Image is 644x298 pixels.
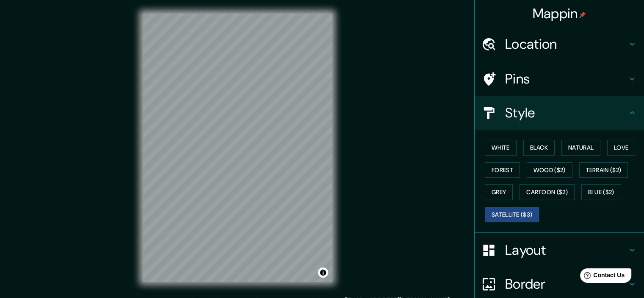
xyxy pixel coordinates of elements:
[505,36,627,53] h4: Location
[523,140,555,156] button: Black
[505,104,627,121] h4: Style
[475,27,644,61] div: Location
[579,11,586,18] img: pin-icon.png
[485,162,520,178] button: Forest
[143,14,332,282] canvas: Map
[569,265,635,289] iframe: Help widget launcher
[581,184,621,200] button: Blue ($2)
[475,62,644,96] div: Pins
[505,276,627,292] h4: Border
[607,140,635,156] button: Love
[318,267,328,278] button: Toggle attribution
[533,5,586,22] h4: Mappin
[485,184,513,200] button: Grey
[505,242,627,259] h4: Layout
[520,184,575,200] button: Cartoon ($2)
[485,207,539,223] button: Satellite ($3)
[505,70,627,87] h4: Pins
[579,162,628,178] button: Terrain ($2)
[475,233,644,267] div: Layout
[527,162,572,178] button: Wood ($2)
[475,96,644,130] div: Style
[561,140,600,156] button: Natural
[485,140,517,156] button: White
